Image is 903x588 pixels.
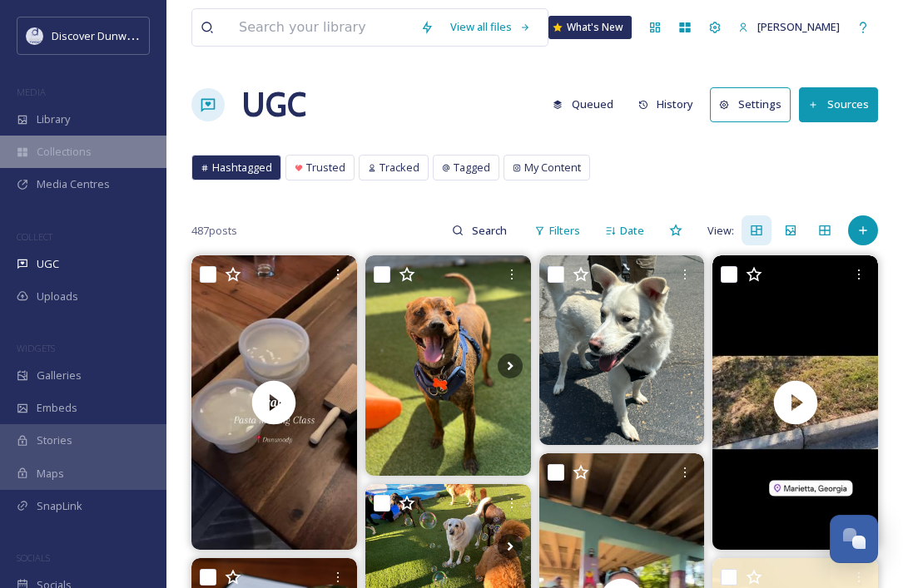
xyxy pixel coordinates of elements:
[524,160,581,175] span: My Content
[37,498,82,514] span: SnapLink
[464,214,518,247] input: Search
[17,551,50,564] span: SOCIALS
[27,27,43,44] img: 696246f7-25b9-4a35-beec-0db6f57a4831.png
[442,11,539,43] a: View all files
[757,19,840,34] span: [PERSON_NAME]
[52,27,151,43] span: Discover Dunwoody
[454,160,490,175] span: Tagged
[710,87,791,121] button: Settings
[37,400,77,416] span: Embeds
[707,223,734,239] span: View:
[37,256,59,272] span: UGC
[630,88,711,121] a: History
[212,160,272,175] span: Hashtagged
[544,88,630,121] a: Queued
[799,87,878,121] button: Sources
[830,515,878,563] button: Open Chat
[620,223,644,239] span: Date
[37,466,64,482] span: Maps
[306,160,345,175] span: Trusted
[712,255,878,550] video: #poncecitymarket #krogstreetmarket #topgolfatlanta #atlbeltline #atlantabeltline #citywineryatlan...
[549,223,580,239] span: Filters
[241,80,306,130] a: UGC
[544,88,622,121] button: Queued
[630,88,702,121] button: History
[37,289,78,304] span: Uploads
[37,432,72,448] span: Stories
[17,230,52,243] span: COLLECT
[231,9,412,46] input: Search your library
[710,87,799,121] a: Settings
[539,255,705,445] img: 🐾 Jefferson At The Perimeter's Pet Spotlight 🐾 Meet Sebastian! Sebastian loves long walks in Fall...
[365,255,531,476] img: Meet our new campers, Tigger & Triss! 🐶🐾⛺️ #camprunamutt #camprunamuttdunwoody #dunwoodyga #doggy...
[730,11,848,43] a: [PERSON_NAME]
[37,368,82,383] span: Galleries
[380,160,419,175] span: Tracked
[191,255,357,550] img: thumbnail
[37,111,70,127] span: Library
[712,255,878,550] img: thumbnail
[191,223,237,239] span: 487 posts
[37,144,92,160] span: Collections
[548,16,632,39] a: What's New
[17,342,55,354] span: WIDGETS
[37,176,110,192] span: Media Centres
[191,255,357,550] video: A night well spent at Grana 🍝 I made my very own gnocchi from scratch, and for someone who doesn’...
[17,86,46,98] span: MEDIA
